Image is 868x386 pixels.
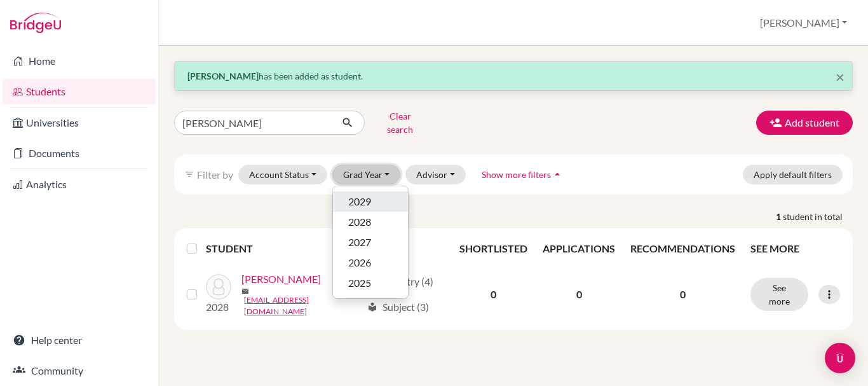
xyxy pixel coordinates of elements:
[756,111,853,135] button: Add student
[244,294,362,317] a: [EMAIL_ADDRESS][DOMAIN_NAME]
[551,168,564,181] i: arrow_drop_up
[750,278,808,311] button: See more
[3,79,156,104] a: Students
[348,214,371,230] span: 2028
[471,165,574,184] button: Show more filtersarrow_drop_up
[333,191,408,212] button: 2029
[3,48,156,74] a: Home
[206,274,231,300] img: Sharma, Manasvi
[184,169,194,179] i: filter_list
[333,232,408,252] button: 2027
[405,165,466,184] button: Advisor
[333,273,408,293] button: 2025
[348,235,371,250] span: 2027
[535,233,623,264] th: APPLICATIONS
[197,169,233,181] span: Filter by
[238,165,327,184] button: Account Status
[452,233,535,264] th: SHORTLISTED
[776,210,783,223] strong: 1
[333,252,408,273] button: 2026
[187,71,259,81] strong: [PERSON_NAME]
[365,106,435,139] button: Clear search
[623,233,743,264] th: RECOMMENDATIONS
[10,13,61,33] img: Bridge-U
[348,194,371,209] span: 2029
[3,141,156,166] a: Documents
[3,358,156,383] a: Community
[836,69,844,85] button: Close
[3,172,156,197] a: Analytics
[482,169,551,180] span: Show more filters
[825,343,855,373] div: Open Intercom Messenger
[743,165,843,184] button: Apply default filters
[206,300,231,315] p: 2028
[348,275,371,291] span: 2025
[367,302,377,312] span: local_library
[452,264,535,325] td: 0
[535,264,623,325] td: 0
[241,272,321,287] a: [PERSON_NAME]
[3,110,156,135] a: Universities
[241,287,249,295] span: mail
[333,212,408,232] button: 2028
[783,210,853,223] span: student in total
[3,327,156,353] a: Help center
[332,186,409,299] div: Grad Year
[743,233,848,264] th: SEE MORE
[754,11,853,35] button: [PERSON_NAME]
[187,69,839,83] p: has been added as student.
[174,111,332,135] input: Find student by name...
[332,165,401,184] button: Grad Year
[367,300,429,315] div: Subject (3)
[630,287,735,302] p: 0
[206,233,360,264] th: STUDENT
[836,67,844,86] span: ×
[348,255,371,270] span: 2026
